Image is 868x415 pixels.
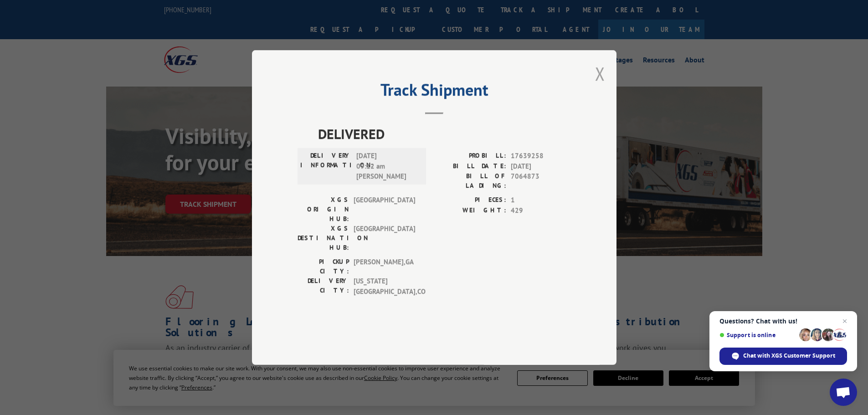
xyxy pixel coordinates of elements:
[434,161,506,172] label: BILL DATE:
[300,151,352,182] label: DELIVERY INFORMATION:
[298,83,571,101] h2: Track Shipment
[595,61,605,86] button: Close modal
[356,151,418,182] span: [DATE] 09:12 am [PERSON_NAME]
[511,171,571,190] span: 7064873
[318,123,571,144] span: DELIVERED
[298,195,349,224] label: XGS ORIGIN HUB:
[511,195,571,205] span: 1
[511,205,571,216] span: 429
[354,257,415,276] span: [PERSON_NAME] , GA
[434,171,506,190] label: BILL OF LADING:
[434,195,506,205] label: PIECES:
[298,224,349,252] label: XGS DESTINATION HUB:
[830,379,857,406] div: Open chat
[839,316,850,327] span: Close chat
[719,348,847,365] div: Chat with XGS Customer Support
[354,224,415,252] span: [GEOGRAPHIC_DATA]
[511,151,571,161] span: 17639258
[434,205,506,216] label: WEIGHT:
[298,276,349,297] label: DELIVERY CITY:
[354,195,415,224] span: [GEOGRAPHIC_DATA]
[354,276,415,297] span: [US_STATE][GEOGRAPHIC_DATA] , CO
[298,257,349,276] label: PICKUP CITY:
[719,318,847,325] span: Questions? Chat with us!
[511,161,571,172] span: [DATE]
[719,332,796,338] span: Support is online
[434,151,506,161] label: PROBILL:
[743,352,835,360] span: Chat with XGS Customer Support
